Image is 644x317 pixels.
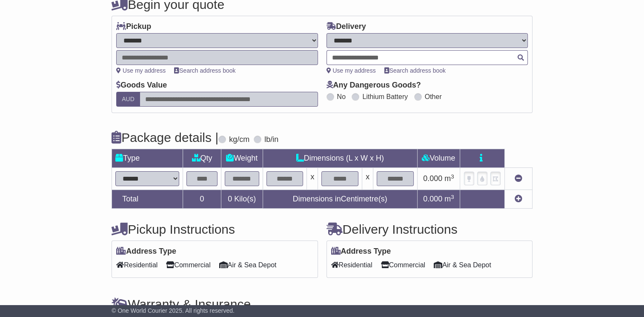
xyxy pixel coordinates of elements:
[112,307,235,314] span: © One World Courier 2025. All rights reserved.
[228,195,232,203] span: 0
[116,67,166,74] a: Use my address
[451,194,454,200] sup: 3
[174,67,235,74] a: Search address book
[434,258,491,272] span: Air & Sea Depot
[362,168,373,190] td: x
[112,297,532,311] h4: Warranty & Insurance
[417,149,460,168] td: Volume
[326,222,532,236] h4: Delivery Instructions
[166,258,210,272] span: Commercial
[112,222,318,236] h4: Pickup Instructions
[112,149,183,168] td: Type
[116,92,140,107] label: AUD
[384,67,446,74] a: Search address book
[219,258,277,272] span: Air & Sea Depot
[326,22,366,31] label: Delivery
[515,174,522,183] a: Remove this item
[381,258,425,272] span: Commercial
[362,93,408,101] label: Lithium Battery
[263,190,417,209] td: Dimensions in Centimetre(s)
[183,149,221,168] td: Qty
[116,81,167,90] label: Goods Value
[229,135,249,144] label: kg/cm
[112,130,218,144] h4: Package details |
[263,149,417,168] td: Dimensions (L x W x H)
[515,195,522,203] a: Add new item
[331,258,372,272] span: Residential
[444,174,454,183] span: m
[116,22,151,31] label: Pickup
[112,190,183,209] td: Total
[326,81,421,90] label: Any Dangerous Goods?
[326,67,376,74] a: Use my address
[183,190,221,209] td: 0
[221,149,263,168] td: Weight
[423,195,442,203] span: 0.000
[307,168,318,190] td: x
[331,247,391,256] label: Address Type
[326,50,528,65] typeahead: Please provide city
[337,93,346,101] label: No
[221,190,263,209] td: Kilo(s)
[264,135,278,144] label: lb/in
[444,195,454,203] span: m
[451,173,454,180] sup: 3
[425,93,442,101] label: Other
[116,258,157,272] span: Residential
[423,174,442,183] span: 0.000
[116,247,176,256] label: Address Type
